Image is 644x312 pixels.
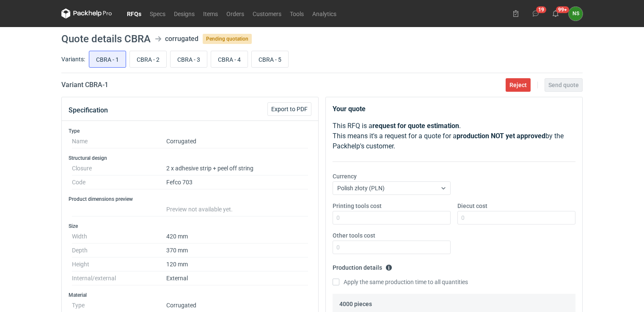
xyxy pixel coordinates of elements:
div: Natalia Stępak [569,7,583,21]
span: Pending quotation [203,34,252,44]
strong: production NOT yet approved [457,132,545,140]
a: Items [199,8,222,19]
div: corrugated [165,34,198,44]
dd: 120 mm [166,257,308,271]
a: Designs [170,8,199,19]
h3: Material [69,292,311,298]
a: Analytics [308,8,341,19]
label: Other tools cost [333,231,375,240]
span: Reject [509,82,527,88]
label: Variants: [61,55,85,63]
h1: Quote details CBRA [61,34,151,44]
label: Currency [333,172,357,181]
a: Customers [248,8,286,19]
h3: Structural design [69,155,311,161]
dd: 370 mm [166,244,308,257]
dd: External [166,271,308,285]
label: CBRA - 5 [251,51,289,68]
dd: 420 mm [166,230,308,244]
svg: Packhelp Pro [61,8,112,19]
dt: Name [72,134,166,148]
button: 99+ [549,7,562,20]
h2: Variant CBRA - 1 [61,80,108,90]
dt: Code [72,175,166,189]
dt: Internal/external [72,271,166,285]
label: Apply the same production time to all quantities [333,278,468,286]
button: Specification [69,100,108,120]
p: This RFQ is a . This means it's a request for a quote for a by the Packhelp's customer. [333,121,575,151]
button: NS [569,7,583,21]
label: Diecut cost [457,202,487,210]
label: CBRA - 4 [211,51,248,68]
input: 0 [457,211,575,224]
span: Send quote [548,82,579,88]
button: Reject [506,78,531,92]
a: Specs [146,8,170,19]
dd: Corrugated [166,134,308,148]
legend: 4000 pieces [339,297,372,307]
h3: Type [69,128,311,134]
legend: Production details [333,261,392,271]
dt: Height [72,257,166,271]
a: RFQs [123,8,146,19]
dt: Depth [72,244,166,257]
dd: 2 x adhesive strip + peel off string [166,161,308,175]
h3: Product dimensions preview [69,196,311,203]
dt: Closure [72,161,166,175]
label: Printing tools cost [333,202,382,210]
span: Polish złoty (PLN) [337,185,385,192]
span: Preview not available yet. [166,206,233,213]
label: CBRA - 3 [170,51,207,68]
label: CBRA - 1 [89,51,126,68]
button: Export to PDF [267,102,311,116]
span: Export to PDF [271,106,308,112]
input: 0 [333,211,451,224]
a: Orders [222,8,248,19]
a: Tools [286,8,308,19]
button: 19 [529,7,542,20]
strong: request for quote estimation [372,122,459,130]
input: 0 [333,241,451,254]
h3: Size [69,223,311,230]
button: Send quote [545,78,583,92]
dd: Fefco 703 [166,175,308,189]
dt: Width [72,230,166,244]
label: CBRA - 2 [129,51,167,68]
strong: Your quote [333,105,366,113]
